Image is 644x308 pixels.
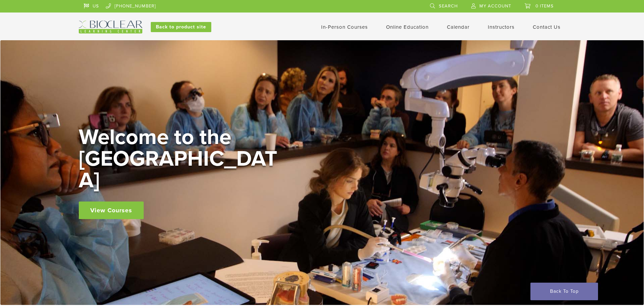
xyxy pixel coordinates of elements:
[488,24,515,30] a: Instructors
[79,202,144,219] a: View Courses
[530,283,598,300] a: Back To Top
[479,3,511,9] span: My Account
[447,24,470,30] a: Calendar
[79,21,142,33] img: Bioclear
[386,24,429,30] a: Online Education
[79,126,282,191] h2: Welcome to the [GEOGRAPHIC_DATA]
[535,3,554,9] span: 0 items
[533,24,560,30] a: Contact Us
[151,22,211,32] a: Back to product site
[439,3,458,9] span: Search
[321,24,368,30] a: In-Person Courses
